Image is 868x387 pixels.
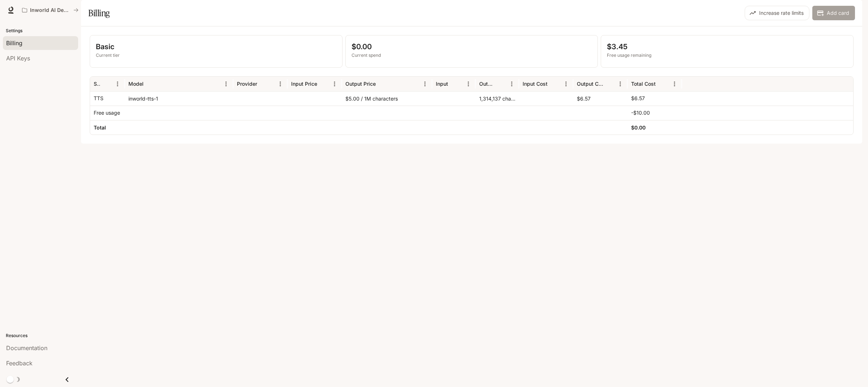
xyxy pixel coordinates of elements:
div: Output Cost [577,81,603,87]
p: Free usage [94,109,120,116]
div: Provider [237,81,257,87]
div: Input Price [291,81,317,87]
div: Input Cost [523,81,548,87]
div: inworld-tts-1 [125,91,233,106]
button: Increase rate limits [745,6,809,20]
button: Sort [101,78,112,89]
div: $6.57 [573,91,627,106]
div: Total Cost [631,81,656,87]
button: Menu [221,78,231,89]
button: Menu [561,78,571,89]
button: Sort [449,78,460,89]
button: Sort [604,78,615,89]
p: $3.45 [607,41,847,52]
p: TTS [94,95,103,102]
div: Output [479,81,495,87]
p: Current spend [352,52,592,59]
p: Basic [96,41,336,52]
p: Free usage remaining [607,52,847,59]
p: Current tier [96,52,336,59]
h1: Billing [88,6,110,20]
button: Sort [656,78,667,89]
button: Sort [144,78,155,89]
button: Add card [812,6,855,20]
button: Menu [275,78,286,89]
p: $0.00 [352,41,592,52]
button: Sort [318,78,329,89]
h6: Total [94,124,106,131]
button: All workspaces [19,3,82,17]
button: Sort [495,78,506,89]
div: $5.00 / 1M characters [342,91,432,106]
div: 1,314,137 characters [476,91,519,106]
p: -$10.00 [631,109,650,116]
button: Sort [376,78,387,89]
p: $6.57 [631,95,645,102]
h6: $0.00 [631,124,646,131]
button: Menu [669,78,680,89]
button: Menu [329,78,340,89]
button: Sort [548,78,559,89]
button: Menu [463,78,474,89]
button: Menu [506,78,517,89]
p: Inworld AI Demos [30,7,71,13]
button: Menu [615,78,626,89]
button: Menu [420,78,430,89]
div: Model [128,81,144,87]
div: Output Price [345,81,376,87]
div: Input [436,81,448,87]
button: Sort [258,78,269,89]
button: Menu [112,78,123,89]
div: Service [94,81,101,87]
